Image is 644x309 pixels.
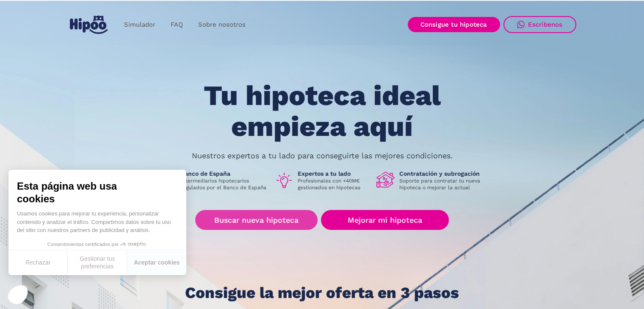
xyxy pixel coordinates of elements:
[191,17,253,33] a: Sobre nosotros
[161,80,482,142] h1: Tu hipoteca ideal empieza aquí
[68,12,110,37] a: home
[195,210,318,230] a: Buscar nueva hipoteca
[185,284,459,301] h1: Consigue la mejor oferta en 3 pasos
[181,177,268,191] p: Intermediarios hipotecarios regulados por el Banco de España
[116,17,163,33] a: Simulador
[298,170,370,177] h1: Expertos a tu lado
[181,170,268,177] h1: Banco de España
[528,21,563,28] div: Escríbenos
[163,17,191,33] a: FAQ
[192,152,453,159] p: Nuestros expertos a tu lado para conseguirte las mejores condiciones.
[408,17,500,32] a: Consigue tu hipoteca
[399,177,486,191] p: Soporte para contratar tu nueva hipoteca o mejorar la actual
[399,170,486,177] h1: Contratación y subrogación
[298,177,370,191] p: Profesionales con +40M€ gestionados en hipotecas
[321,210,448,230] a: Mejorar mi hipoteca
[503,16,576,33] a: Escríbenos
